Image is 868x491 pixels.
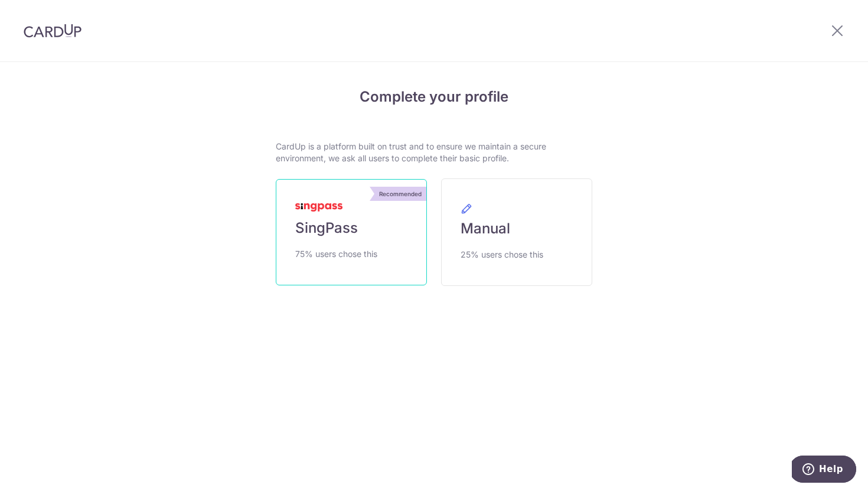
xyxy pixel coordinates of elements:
span: 75% users chose this [295,247,377,261]
span: Manual [461,219,510,238]
span: SingPass [295,219,358,238]
img: MyInfoLogo [295,203,342,212]
iframe: Opens a widget where you can find more information [792,456,856,485]
span: 25% users chose this [461,248,543,262]
span: Help [27,8,51,19]
a: Recommended SingPass 75% users chose this [276,179,427,285]
a: Manual 25% users chose this [441,178,592,286]
p: CardUp is a platform built on trust and to ensure we maintain a secure environment, we ask all us... [276,141,592,164]
img: CardUp [24,24,81,38]
div: Recommended [374,187,426,201]
h4: Complete your profile [276,86,592,108]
